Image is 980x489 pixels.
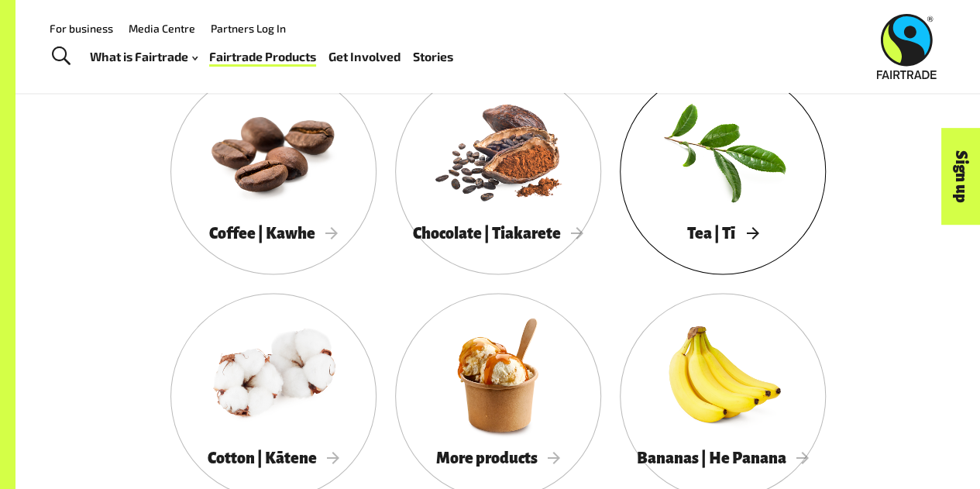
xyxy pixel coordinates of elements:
span: Bananas | He Panana [637,449,809,466]
span: Tea | Tī [687,224,758,241]
img: Fairtrade Australia New Zealand logo [877,14,937,79]
span: More products [436,449,560,466]
a: What is Fairtrade [90,46,198,67]
a: Get Involved [328,46,401,67]
span: Coffee | Kawhe [209,224,338,241]
a: Coffee | Kawhe [170,68,377,274]
span: Chocolate | Tiakarete [413,224,583,241]
a: Fairtrade Products [209,46,316,67]
a: Partners Log In [211,22,286,35]
span: Cotton | Kātene [208,449,339,466]
a: Chocolate | Tiakarete [395,68,601,274]
a: For business [50,22,113,35]
a: Toggle Search [42,37,80,76]
a: Tea | Tī [620,68,826,274]
a: Media Centre [129,22,195,35]
a: Stories [413,46,453,67]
